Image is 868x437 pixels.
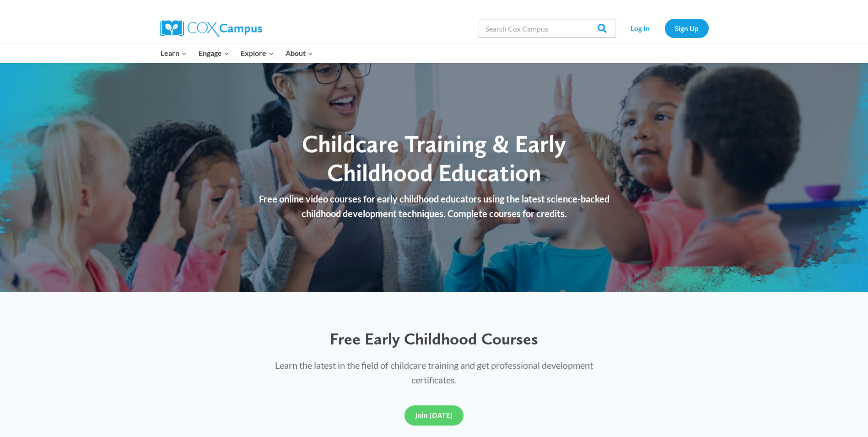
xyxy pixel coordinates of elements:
nav: Primary Navigation [155,44,319,63]
span: Engage [199,47,229,59]
a: Sign Up [665,19,709,38]
span: Learn [161,47,187,59]
span: Childcare Training & Early Childhood Education [302,129,566,186]
p: Learn the latest in the field of childcare training and get professional development certificates. [257,358,611,387]
nav: Secondary Navigation [620,19,709,38]
img: Cox Campus [160,20,262,37]
span: Free Early Childhood Courses [330,329,538,349]
a: Join [DATE] [404,405,464,426]
span: Join [DATE] [415,411,453,420]
span: Explore [241,47,274,59]
a: Log In [620,19,660,38]
p: Free online video courses for early childhood educators using the latest science-backed childhood... [249,191,620,221]
span: About [286,47,313,59]
input: Search Cox Campus [479,19,616,38]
